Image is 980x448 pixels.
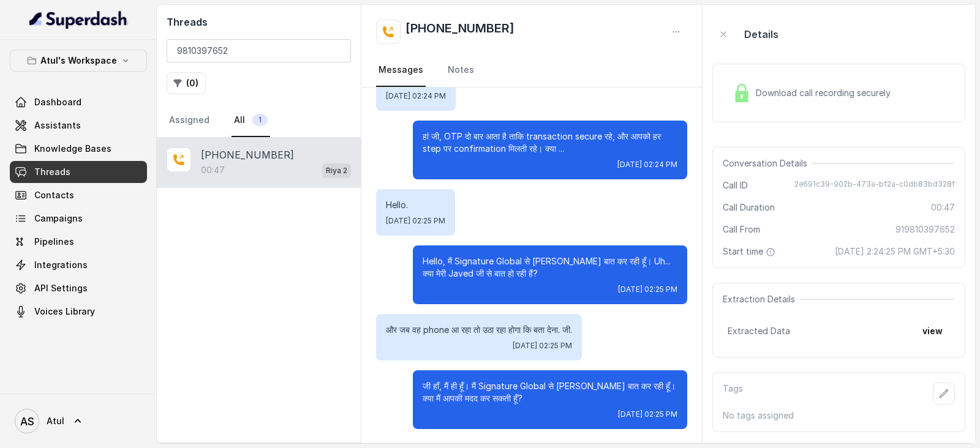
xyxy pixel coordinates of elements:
[167,39,351,62] input: Search by Call ID or Phone Number
[513,341,572,351] span: [DATE] 02:25 PM
[326,165,347,177] p: Riya 2
[794,179,955,192] span: 2e691c39-902b-473a-bf2a-c0db83bd328f
[423,255,677,280] p: Hello, मैं Signature Global से [PERSON_NAME] बात कर रही हूँ। Uh... क्या मेरी Javed जी से बात हो र...
[201,147,294,162] p: [PHONE_NUMBER]
[376,54,426,87] a: Messages
[733,84,751,102] img: Lock Icon
[931,201,955,214] span: 00:47
[10,301,147,323] a: Voices Library
[34,119,81,132] span: Assistants
[34,166,70,178] span: Threads
[10,207,147,230] a: Campaigns
[386,199,445,211] p: Hello.
[723,383,743,405] p: Tags
[618,285,677,294] span: [DATE] 02:25 PM
[445,54,477,87] a: Notes
[34,282,88,294] span: API Settings
[744,27,778,42] p: Details
[10,231,147,253] a: Pipelines
[34,212,83,225] span: Campaigns
[10,91,147,113] a: Dashboard
[723,293,800,305] span: Extraction Details
[617,160,677,170] span: [DATE] 02:24 PM
[34,189,74,201] span: Contacts
[34,143,111,155] span: Knowledge Bases
[10,161,147,183] a: Threads
[232,104,270,137] a: All1
[167,104,212,137] a: Assigned
[723,409,955,422] p: No tags assigned
[386,324,572,336] p: और जब वह phone आ रहा तो उठा रहा होगा कि बता देना. जी.
[10,114,147,136] a: Assistants
[618,409,677,419] span: [DATE] 02:25 PM
[10,277,147,299] a: API Settings
[376,54,687,87] nav: Tabs
[10,50,147,72] button: Atul's Workspace
[915,320,950,342] button: view
[34,259,88,271] span: Integrations
[386,216,445,226] span: [DATE] 02:25 PM
[10,138,147,160] a: Knowledge Bases
[723,223,760,236] span: Call From
[723,157,812,170] span: Conversation Details
[723,245,778,258] span: Start time
[895,223,955,236] span: 919810397652
[10,254,147,276] a: Integrations
[34,305,95,318] span: Voices Library
[423,380,677,405] p: जी हाँ, मैं ही हूँ। मैं Signature Global से [PERSON_NAME] बात कर रही हूँ। क्या मैं आपकी मदद कर सक...
[723,201,775,214] span: Call Duration
[201,164,225,176] p: 00:47
[723,179,748,192] span: Call ID
[167,104,351,137] nav: Tabs
[167,72,206,94] button: (0)
[386,91,446,101] span: [DATE] 02:24 PM
[29,10,128,29] img: light.svg
[40,53,117,68] p: Atul's Workspace
[728,325,790,337] span: Extracted Data
[835,245,955,258] span: [DATE] 2:24:25 PM GMT+5:30
[34,236,74,248] span: Pipelines
[10,404,147,438] a: Atul
[405,20,514,44] h2: [PHONE_NUMBER]
[10,184,147,206] a: Contacts
[756,87,895,99] span: Download call recording securely
[34,96,81,108] span: Dashboard
[167,15,351,29] h2: Threads
[20,415,34,428] text: AS
[423,130,677,155] p: हां जी, OTP दो बार आता है ताकि transaction secure रहे, और आपको हर step पर confirmation मिलती रहे।...
[47,415,64,427] span: Atul
[252,114,268,126] span: 1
